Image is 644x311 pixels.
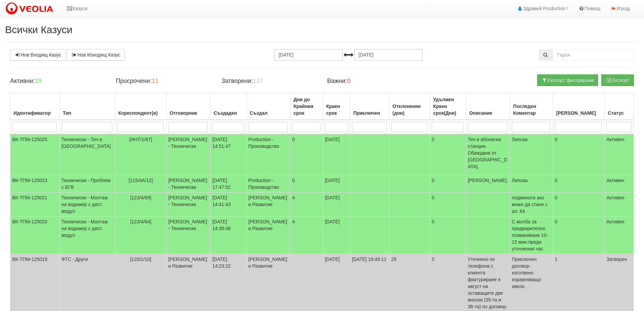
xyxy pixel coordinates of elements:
td: [DATE] [323,134,350,175]
div: Описание [468,108,508,118]
span: подмяната ако може да стане с ап. 64 [512,195,548,214]
span: [115/4А/12] [129,178,153,183]
td: 0 [553,134,605,175]
th: Създал: No sort applied, activate to apply an ascending sort [246,93,290,120]
th: Приключен: No sort applied, activate to apply an ascending sort [350,93,389,120]
span: Липсва [512,178,528,183]
b: 0 [347,77,351,84]
div: Създал [248,108,289,118]
th: Брой Файлове: No sort applied, activate to apply an ascending sort [553,93,605,120]
td: Активен [605,175,634,193]
td: 0 [430,217,466,254]
td: [PERSON_NAME] - Технически [166,134,210,175]
input: Търсене по Идентификатор, Бл/Вх/Ап, Тип, Описание, Моб. Номер, Имейл, Файл, Коментар, [553,49,634,61]
span: [123/4/69] [130,195,151,200]
b: 137 [253,77,263,84]
td: [DATE] 14:38:48 [210,217,246,254]
b: 11 [151,77,158,84]
td: Технически - Теч в [GEOGRAPHIC_DATA] [59,134,115,175]
td: [PERSON_NAME] и Развитие [246,193,290,217]
td: 0 [553,193,605,217]
td: [DATE] 14:41:43 [210,193,246,217]
div: Приключен [352,108,387,118]
img: VeoliaLogo.png [5,2,56,16]
span: 4 [292,195,295,200]
td: ВК-ТПМ-125023 [10,175,60,193]
div: Статус [606,108,632,118]
td: 0 [430,134,466,175]
div: Дни до Крайния срок [292,95,321,118]
th: Идентификатор: No sort applied, activate to apply an ascending sort [10,93,60,120]
td: [DATE] 17:47:52 [210,175,246,193]
h4: Активни: [10,78,105,85]
td: [PERSON_NAME] и Развитие [246,217,290,254]
span: [123/4/64] [130,219,151,224]
span: [ИНТ/1/67] [129,137,152,142]
p: Теч в абонатна станция. Обаждане от [GEOGRAPHIC_DATA]. [468,136,508,170]
td: Активен [605,193,634,217]
div: Идентификатор [12,108,58,118]
th: Кореспондент(и): No sort applied, activate to apply an ascending sort [115,93,166,120]
th: Тип: No sort applied, activate to apply an ascending sort [59,93,115,120]
td: [DATE] [323,175,350,193]
h4: Затворени: [221,78,317,85]
h2: Всички Казуси [5,24,639,35]
div: Създаден [212,108,245,118]
h4: Просрочени: [116,78,211,85]
div: Отговорник [168,108,209,118]
td: [PERSON_NAME] - Технически [166,193,210,217]
th: Създаден: No sort applied, activate to apply an ascending sort [210,93,246,120]
span: 0 [292,178,295,183]
p: Уточнено по телефона с клиента фактуриране в август на оставащите две вноски (35-та и 36-та) по д... [468,256,508,310]
button: Експорт филтрирани [537,74,598,86]
td: [DATE] 14:51:47 [210,134,246,175]
td: [PERSON_NAME] - Технически [166,175,210,193]
span: [120/1/10] [130,257,151,262]
a: Нов Изходящ Казус [67,49,125,61]
td: [DATE] [323,217,350,254]
td: 0 [430,175,466,193]
span: Липсва [512,137,528,142]
td: Технически - Проблем с БГВ [59,175,115,193]
td: Production - Производство [246,134,290,175]
th: Последен Коментар: No sort applied, activate to apply an ascending sort [510,93,553,120]
span: 4 [292,219,295,224]
button: Експорт [601,74,634,86]
span: Приключен договор- изготвено изравняващо авизо. [512,257,541,289]
div: [PERSON_NAME] [555,108,603,118]
td: ВК-ТПМ-125020 [10,217,60,254]
th: Краен срок: No sort applied, activate to apply an ascending sort [323,93,350,120]
div: Тип [62,108,113,118]
td: ВК-ТПМ-125021 [10,193,60,217]
a: Нов Входящ Казус [10,49,66,61]
td: Активен [605,217,634,254]
td: Production - Производство [246,175,290,193]
td: 0 [430,193,466,217]
td: ВК-ТПМ-125025 [10,134,60,175]
div: Кореспондент(и) [117,108,165,118]
span: 0 [292,137,295,142]
th: Дни до Крайния срок: No sort applied, activate to apply an ascending sort [290,93,323,120]
p: [PERSON_NAME]. [468,177,508,184]
td: Технически - Монтаж на водомер с дист. модул [59,217,115,254]
th: Статус: No sort applied, activate to apply an ascending sort [605,93,634,120]
th: Описание: No sort applied, activate to apply an ascending sort [466,93,510,120]
th: Отклонение (дни): No sort applied, activate to apply an ascending sort [389,93,430,120]
div: Последен Коментар [512,102,551,118]
h4: Важни: [327,78,422,85]
b: 39 [35,77,42,84]
td: [DATE] [323,193,350,217]
div: Отклонение (дни) [391,102,428,118]
td: 0 [553,175,605,193]
div: Удължен Краен срок(Дни) [432,95,464,118]
td: Активен [605,134,634,175]
th: Удължен Краен срок(Дни): No sort applied, activate to apply an ascending sort [430,93,466,120]
td: [PERSON_NAME] - Технически [166,217,210,254]
span: С молба за предварително позваняване 10-15 мин.преди уточнения час [512,219,548,251]
div: Краен срок [325,102,348,118]
td: Технически - Монтаж на водомер с дист. модул [59,193,115,217]
td: 0 [553,217,605,254]
th: Отговорник: No sort applied, activate to apply an ascending sort [166,93,210,120]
